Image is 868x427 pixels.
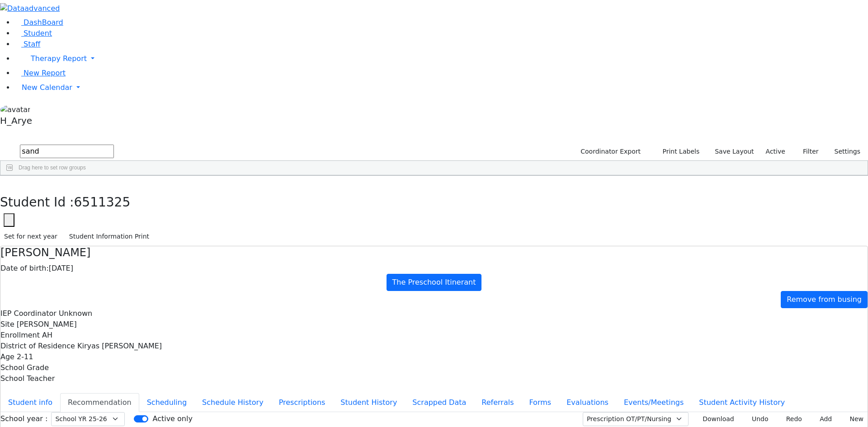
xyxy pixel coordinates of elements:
[575,145,645,159] button: Coordinator Export
[474,393,521,412] button: Referrals
[787,295,862,304] span: Remove from busing
[762,145,789,159] label: Active
[0,341,75,352] label: District of Residence
[14,69,66,77] a: New Report
[20,145,114,158] input: Search
[0,373,55,384] label: School Teacher
[139,393,194,412] button: Scheduling
[691,393,793,412] button: Student Activity History
[0,393,60,412] button: Student info
[791,145,823,159] button: Filter
[77,342,162,350] span: Kiryas [PERSON_NAME]
[14,79,868,97] a: New Calendar
[22,83,72,92] span: New Calendar
[810,412,836,426] button: Add
[74,195,131,210] span: 6511325
[24,69,66,77] span: New Report
[387,274,482,291] a: The Preschool Itinerant
[60,393,139,412] button: Recommendation
[0,330,40,341] label: Enrollment
[14,40,40,48] a: Staff
[0,308,57,319] label: IEP Coordinator
[0,319,14,330] label: Site
[271,393,333,412] button: Prescriptions
[521,393,559,412] button: Forms
[194,393,271,412] button: Schedule History
[24,40,40,48] span: Staff
[65,230,153,244] button: Student Information Print
[0,246,868,259] h4: [PERSON_NAME]
[823,145,864,159] button: Settings
[0,362,49,373] label: School Grade
[14,18,63,27] a: DashBoard
[24,18,63,27] span: DashBoard
[0,413,47,424] label: School year :
[42,331,52,339] span: AH
[711,145,758,159] button: Save Layout
[776,412,806,426] button: Redo
[31,54,87,63] span: Therapy Report
[152,413,192,424] label: Active only
[405,393,474,412] button: Scrapped Data
[652,145,703,159] button: Print Labels
[19,164,86,171] span: Drag here to set row groups
[24,29,52,38] span: Student
[840,412,868,426] button: New
[742,412,773,426] button: Undo
[781,291,868,308] a: Remove from busing
[559,393,616,412] button: Evaluations
[14,50,868,68] a: Therapy Report
[17,320,77,328] span: [PERSON_NAME]
[0,263,868,274] div: [DATE]
[0,263,49,274] label: Date of birth:
[692,412,738,426] button: Download
[59,309,92,318] span: Unknown
[0,352,14,362] label: Age
[14,29,52,38] a: Student
[17,352,33,361] span: 2-11
[333,393,405,412] button: Student History
[616,393,691,412] button: Events/Meetings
